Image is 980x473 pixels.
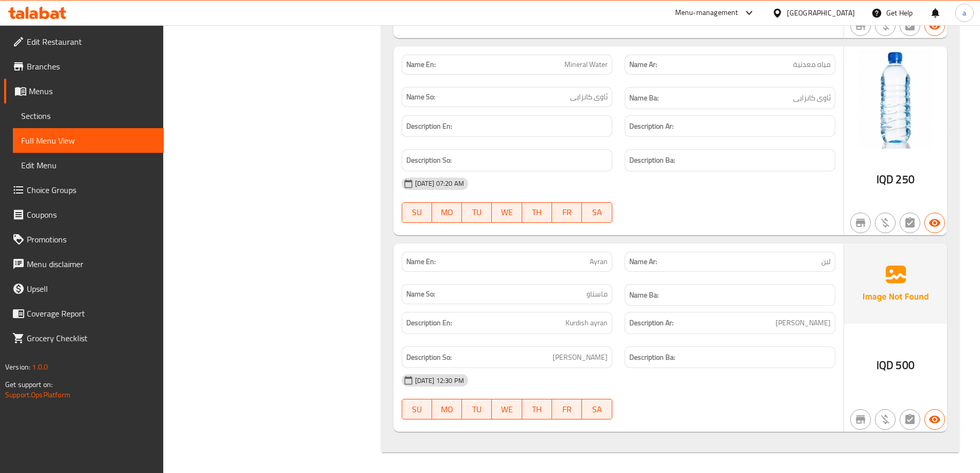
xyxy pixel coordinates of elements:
[21,159,156,171] span: Edit Menu
[522,399,552,419] button: TH
[875,409,896,430] button: Purchased item
[587,289,608,300] span: ماستاو
[462,202,492,223] button: TU
[896,169,914,189] span: 250
[629,154,675,167] strong: Description Ba:
[586,205,608,220] span: SA
[844,46,947,149] img: %D9%85%D8%A7%D8%A1637947659026916870.jpg
[4,227,164,252] a: Promotions
[29,85,156,97] span: Menus
[5,378,53,391] span: Get support on:
[432,202,462,223] button: MO
[406,289,435,300] strong: Name So:
[564,59,608,70] span: Mineral Water
[466,205,488,220] span: TU
[522,202,552,223] button: TH
[900,213,920,233] button: Not has choices
[13,103,164,128] a: Sections
[556,402,578,417] span: FR
[402,202,432,223] button: SU
[411,376,468,386] span: [DATE] 12:30 PM
[4,276,164,301] a: Upsell
[27,258,156,270] span: Menu disclaimer
[629,120,674,133] strong: Description Ar:
[4,252,164,276] a: Menu disclaimer
[850,409,871,430] button: Not branch specific item
[629,59,657,70] strong: Name Ar:
[582,399,612,419] button: SA
[875,213,896,233] button: Purchased item
[962,7,966,19] span: a
[466,402,488,417] span: TU
[5,388,71,401] a: Support.OpsPlatform
[436,402,458,417] span: MO
[776,317,831,329] span: لبن كردي
[492,202,522,223] button: WE
[406,120,452,133] strong: Description En:
[4,79,164,103] a: Menus
[5,360,30,374] span: Version:
[27,36,156,48] span: Edit Restaurant
[570,92,608,102] span: ئاوی کانزایی
[496,402,518,417] span: WE
[27,283,156,295] span: Upsell
[406,351,452,364] strong: Description So:
[553,351,608,364] span: ماستاوی کوردی
[590,256,608,267] span: Ayran
[565,317,608,329] span: Kurdish ayran
[526,402,548,417] span: TH
[4,301,164,326] a: Coverage Report
[4,202,164,227] a: Coupons
[900,15,920,36] button: Not has choices
[406,205,428,220] span: SU
[793,92,831,104] span: ئاوی کانزایی
[582,202,612,223] button: SA
[629,289,659,302] strong: Name Ba:
[27,208,156,221] span: Coupons
[4,29,164,54] a: Edit Restaurant
[850,213,871,233] button: Not branch specific item
[876,169,893,189] span: IQD
[406,92,435,102] strong: Name So:
[793,59,831,70] span: مياه معدنية
[27,307,156,320] span: Coverage Report
[27,233,156,246] span: Promotions
[629,317,674,329] strong: Description Ar:
[924,15,945,36] button: Available
[900,409,920,430] button: Not has choices
[32,360,48,374] span: 1.0.0
[924,213,945,233] button: Available
[27,184,156,196] span: Choice Groups
[406,317,452,329] strong: Description En:
[924,409,945,430] button: Available
[406,59,436,70] strong: Name En:
[552,399,582,419] button: FR
[629,256,657,267] strong: Name Ar:
[406,154,452,167] strong: Description So:
[876,355,893,375] span: IQD
[21,110,156,122] span: Sections
[436,205,458,220] span: MO
[492,399,522,419] button: WE
[821,256,831,267] span: لبن
[4,178,164,202] a: Choice Groups
[844,243,947,324] img: Ae5nvW7+0k+MAAAAAElFTkSuQmCC
[411,179,468,188] span: [DATE] 07:20 AM
[432,399,462,419] button: MO
[552,202,582,223] button: FR
[462,399,492,419] button: TU
[27,332,156,344] span: Grocery Checklist
[629,92,659,104] strong: Name Ba:
[556,205,578,220] span: FR
[875,15,896,36] button: Purchased item
[787,7,855,19] div: [GEOGRAPHIC_DATA]
[13,153,164,178] a: Edit Menu
[496,205,518,220] span: WE
[896,355,914,375] span: 500
[675,7,738,19] div: Menu-management
[406,402,428,417] span: SU
[27,60,156,73] span: Branches
[21,134,156,147] span: Full Menu View
[13,128,164,153] a: Full Menu View
[526,205,548,220] span: TH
